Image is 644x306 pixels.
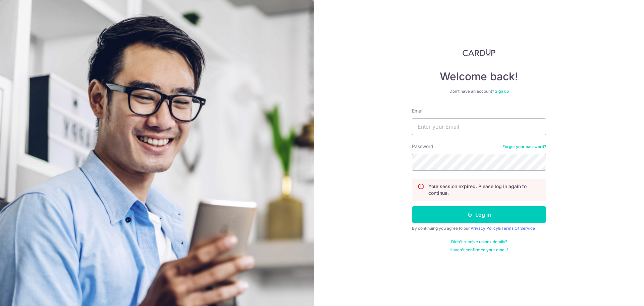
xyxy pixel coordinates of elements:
a: Forgot your password? [502,144,546,149]
div: Don’t have an account? [412,89,546,94]
a: Haven't confirmed your email? [449,247,508,253]
a: Sign up [495,89,509,94]
label: Password [412,143,433,150]
a: Terms Of Service [501,226,535,231]
input: Enter your Email [412,118,546,135]
label: Email [412,107,423,114]
a: Privacy Policy [471,226,498,231]
div: By continuing you agree to our & [412,226,546,231]
img: CardUp Logo [463,48,495,56]
a: Didn't receive unlock details? [451,239,507,245]
button: Log in [412,206,546,223]
p: Your session expired. Please log in again to continue. [428,183,540,196]
h4: Welcome back! [412,70,546,83]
